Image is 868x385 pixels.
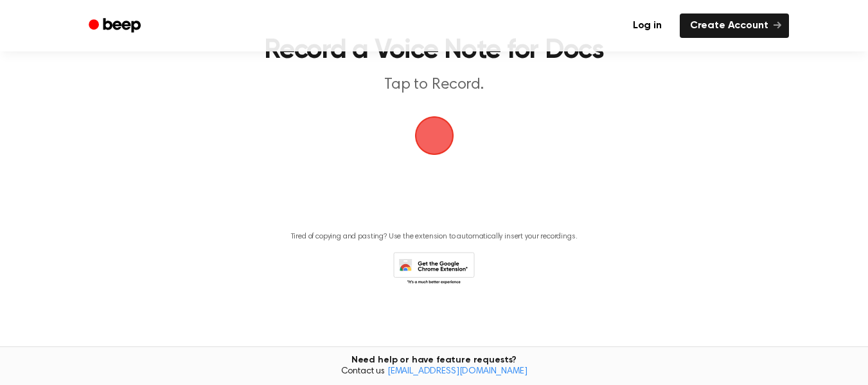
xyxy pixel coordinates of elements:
p: Tap to Record. [188,75,681,96]
span: Contact us [8,366,860,378]
a: Create Account [680,13,789,38]
a: Beep [80,13,152,39]
button: Beep Logo [415,116,454,155]
p: Tired of copying and pasting? Use the extension to automatically insert your recordings. [291,232,578,242]
a: [EMAIL_ADDRESS][DOMAIN_NAME] [387,367,527,376]
a: Log in [623,13,672,38]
